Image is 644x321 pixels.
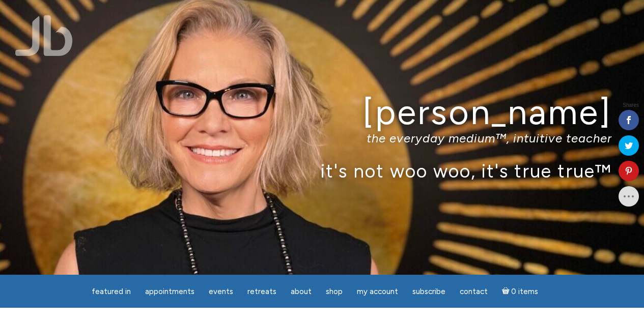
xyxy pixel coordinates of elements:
a: About [285,282,318,302]
span: Shares [623,103,639,108]
a: Contact [454,282,494,302]
span: Retreats [247,287,276,296]
span: Contact [460,287,488,296]
p: it's not woo woo, it's true true™ [33,160,612,182]
span: My Account [357,287,398,296]
p: the everyday medium™, intuitive teacher [33,131,612,145]
span: Appointments [145,287,194,296]
img: Jamie Butler. The Everyday Medium [15,15,73,56]
i: Cart [502,287,512,296]
a: Appointments [139,282,201,302]
a: Cart0 items [496,281,545,302]
a: My Account [351,282,404,302]
a: Subscribe [406,282,452,302]
a: Shop [320,282,349,302]
span: Events [209,287,233,296]
span: About [291,287,312,296]
span: Subscribe [412,287,445,296]
span: 0 items [511,288,538,296]
a: Events [203,282,239,302]
a: Retreats [241,282,283,302]
span: Shop [326,287,343,296]
a: featured in [86,282,137,302]
h1: [PERSON_NAME] [33,93,612,131]
span: featured in [92,287,131,296]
